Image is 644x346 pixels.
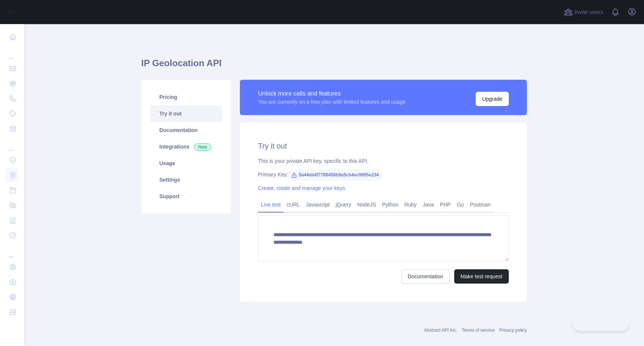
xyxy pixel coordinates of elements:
h2: Try it out [258,141,509,151]
a: Settings [150,171,222,188]
a: Usage [150,155,222,171]
span: Invite users [574,8,603,17]
a: Pricing [150,89,222,105]
div: ... [6,45,18,60]
a: Javascript [303,199,333,211]
a: Create, rotate and manage your keys [258,185,345,191]
button: Upgrade [476,92,509,106]
div: This is your private API key, specific to this API. [258,157,509,165]
a: Terms of service [462,328,494,333]
a: Integrations New [150,138,222,155]
a: Privacy policy [499,328,527,333]
a: jQuery [333,199,354,211]
a: NodeJS [354,199,379,211]
div: You are currently on a free plan with limited features and usage [258,98,406,106]
span: 5a44eb4f7788458b9a5cb4ec9955e234 [288,169,382,181]
a: Go [454,199,467,211]
a: PHP [437,199,454,211]
button: Make test request [454,269,509,284]
a: cURL [284,199,303,211]
a: Ruby [401,199,420,211]
div: Primary Key: [258,171,509,178]
a: Documentation [401,269,450,284]
div: Unlock more calls and features [258,89,406,98]
a: Abstract API Inc. [424,328,458,333]
a: Live test [258,199,284,211]
button: Invite users [562,6,605,18]
a: Support [150,188,222,205]
h1: IP Geolocation API [141,57,527,75]
a: Documentation [150,122,222,138]
a: Java [420,199,437,211]
div: ... [6,137,18,152]
a: Postman [467,199,494,211]
div: ... [6,244,18,259]
span: New [194,143,211,151]
iframe: Toggle Customer Support [572,315,629,331]
a: Try it out [150,105,222,122]
a: Python [379,199,401,211]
